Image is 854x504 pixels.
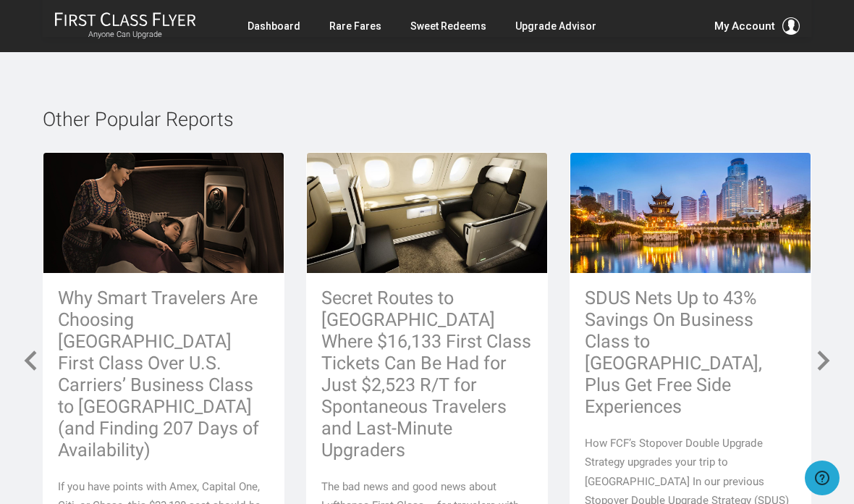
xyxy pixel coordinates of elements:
[43,109,811,131] h2: Other Popular Reports
[54,12,196,27] img: First Class Flyer
[248,13,300,39] a: Dashboard
[329,13,381,39] a: Rare Fares
[54,12,196,41] a: First Class FlyerAnyone Can Upgrade
[805,461,840,497] iframe: Opens a widget where you can find more information
[58,287,269,461] h3: Why Smart Travelers Are Choosing [GEOGRAPHIC_DATA] First Class Over U.S. Carriers’ Business Class...
[410,13,486,39] a: Sweet Redeems
[714,17,775,35] span: My Account
[54,30,196,40] small: Anyone Can Upgrade
[585,287,796,418] h3: SDUS Nets Up to 43% Savings On Business Class to [GEOGRAPHIC_DATA], Plus Get Free Side Experiences
[321,287,533,461] h3: Secret Routes to [GEOGRAPHIC_DATA] Where $16,133 First Class Tickets Can Be Had for Just $2,523 R...
[714,17,800,35] button: My Account
[515,13,596,39] a: Upgrade Advisor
